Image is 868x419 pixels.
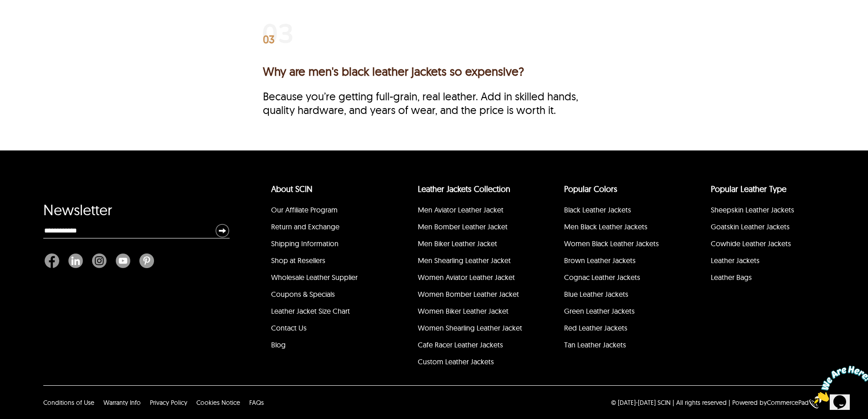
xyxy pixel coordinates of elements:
[45,253,64,268] a: Facebook
[249,398,264,407] a: FAQs
[563,321,673,338] li: Red Leather Jackets
[263,35,275,44] span: 03
[564,222,647,231] a: Men Black Leather Jackets
[416,203,527,220] li: Men Aviator Leather Jacket
[270,253,380,270] li: Shop at Resellers
[270,321,380,338] li: Contact Us
[711,184,786,194] a: Popular Leather Type
[270,287,380,304] li: Coupons & Specials
[418,184,510,194] a: Leather Jackets Collection
[271,222,339,231] a: Return and Exchange
[416,338,527,355] li: Cafe Racer Leather Jackets
[64,253,87,268] a: Linkedin
[271,273,358,282] a: Wholesale Leather Supplier
[87,253,111,268] a: Instagram
[711,205,794,214] a: Sheepskin Leather Jackets
[271,256,325,265] a: Shop at Resellers
[416,304,527,321] li: Women Biker Leather Jacket
[563,287,673,304] li: Blue Leather Jackets
[270,270,380,287] li: Wholesale Leather Supplier
[150,398,187,407] a: Privacy Policy
[418,340,503,349] a: Cafe Racer Leather Jackets
[564,205,631,214] a: Black Leather Jackets
[416,321,527,338] li: Women Shearling Leather Jacket
[811,394,824,411] a: eCommerce builder by CommercePad
[68,253,83,268] img: Linkedin
[418,222,508,231] a: Men Bomber Leather Jacket
[418,306,508,316] a: Women Biker Leather Jacket
[564,273,640,282] a: Cognac Leather Jackets
[711,239,791,248] a: Cowhide Leather Jackets
[711,256,760,265] a: Leather Jackets
[611,398,727,407] p: © [DATE]-[DATE] SCIN | All rights reserved
[767,398,809,407] a: CommercePad
[271,290,335,299] a: Coupons & Specials
[416,287,527,304] li: Women Bomber Leather Jacket
[418,273,515,282] a: Women Aviator Leather Jacket
[271,340,286,349] a: Blog
[263,89,606,117] p: Because you’re getting full-grain, real leather. Add in skilled hands, quality hardware, and year...
[4,4,60,40] img: Chat attention grabber
[43,398,94,407] a: Conditions of Use
[418,323,522,332] a: Women Shearling Leather Jacket
[43,205,230,223] div: Newsletter
[139,253,154,268] img: Pinterest
[116,253,130,268] img: Youtube
[729,398,730,407] div: |
[812,362,868,405] iframe: chat widget
[111,253,135,268] a: Youtube
[564,340,626,349] a: Tan Leather Jackets
[418,205,503,214] a: Men Aviator Leather Jacket
[271,323,307,332] a: Contact Us
[709,237,820,253] li: Cowhide Leather Jackets
[564,184,617,194] a: popular leather jacket colors
[564,323,627,332] a: Red Leather Jackets
[416,355,527,372] li: Custom Leather Jackets
[263,64,606,78] h3: Why are men's black leather jackets so expensive?
[563,253,673,270] li: Brown Leather Jackets
[563,220,673,237] li: Men Black Leather Jackets
[564,306,635,316] a: Green Leather Jackets
[416,220,527,237] li: Men Bomber Leather Jacket
[103,398,141,407] a: Warranty Info
[45,253,59,268] img: Facebook
[809,394,824,409] img: eCommerce builder by CommercePad
[270,203,380,220] li: Our Affiliate Program
[709,253,820,270] li: Leather Jackets
[418,256,511,265] a: Men Shearling Leather Jacket
[271,184,313,194] a: About SCIN
[563,203,673,220] li: Black Leather Jackets
[196,398,240,407] a: Cookies Notice
[215,223,230,238] img: Newsletter Submit
[270,220,380,237] li: Return and Exchange
[709,203,820,220] li: Sheepskin Leather Jackets
[563,304,673,321] li: Green Leather Jackets
[711,273,752,282] a: Leather Bags
[416,237,527,253] li: Men Biker Leather Jacket
[564,239,659,248] a: Women Black Leather Jackets
[270,338,380,355] li: Blog
[711,222,790,231] a: Goatskin Leather Jackets
[564,290,628,299] a: Blue Leather Jackets
[564,256,636,265] a: Brown Leather Jackets
[563,237,673,253] li: Women Black Leather Jackets
[270,237,380,253] li: Shipping Information
[418,357,494,366] a: Custom Leather Jackets
[709,270,820,287] li: Leather Bags
[416,270,527,287] li: Women Aviator Leather Jacket
[135,253,154,268] a: Pinterest
[416,253,527,270] li: Men Shearling Leather Jacket
[418,239,497,248] a: Men Biker Leather Jacket
[709,220,820,237] li: Goatskin Leather Jackets
[563,270,673,287] li: Cognac Leather Jackets
[92,253,107,268] img: Instagram
[418,290,519,299] a: Women Bomber Leather Jacket
[563,338,673,355] li: Tan Leather Jackets
[271,205,338,214] a: Our Affiliate Program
